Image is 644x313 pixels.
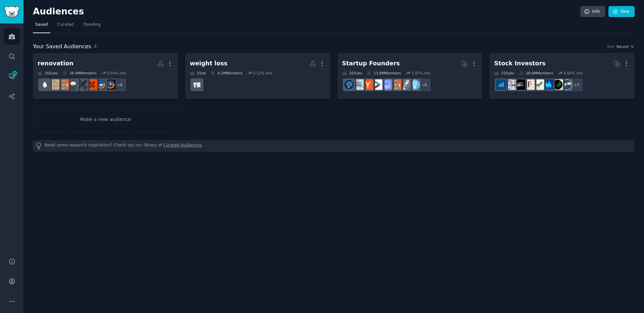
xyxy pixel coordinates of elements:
a: Saved [33,19,50,33]
div: 16 Sub s [38,71,58,75]
a: Trending [81,19,103,33]
div: 4.1M Members [210,71,242,75]
div: 1 Sub [190,71,206,75]
img: stocks [562,79,572,90]
img: indiehackers [353,79,364,90]
div: 0.60 % /mo [564,71,583,75]
a: weight loss1Sub4.1MMembers0.12% /moloseit [185,53,330,99]
img: Daytrading [552,79,563,90]
span: 4 [94,43,97,50]
img: options [505,79,516,90]
div: 13.8M Members [367,71,401,75]
div: Stock Investors [494,59,545,68]
img: hvacadvice [105,79,116,90]
span: Recent [616,44,629,49]
div: 16 Sub s [342,71,362,75]
div: Sort [607,44,614,49]
img: EntrepreneurRideAlong [391,79,401,90]
a: New [608,6,635,17]
img: SaaS [381,79,392,90]
img: Entrepreneur [410,79,420,90]
img: startup [372,79,382,90]
img: electricians [49,79,59,90]
img: startups [400,79,411,90]
img: AusRenovation [87,79,97,90]
img: dividends [496,79,506,90]
span: Curated [57,22,74,28]
span: Trending [83,22,101,28]
img: ycombinator [363,79,373,90]
a: Info [580,6,605,17]
img: EntrepreneurRideAlong [58,79,69,90]
div: + 8 [113,78,127,92]
a: Curated Audiences [163,142,202,149]
img: GummySearch logo [4,6,19,18]
div: weight loss [190,59,227,68]
div: 0.54 % /mo [107,71,126,75]
img: FinancialCareers [515,79,525,90]
div: 15 Sub s [494,71,514,75]
img: loseit [192,79,202,90]
a: 86 [4,68,20,84]
div: renovation [38,59,73,68]
img: StockMarket [543,79,553,90]
a: renovation16Subs38.4MMembers0.54% /mo+8hvacadviceHVACAusRenovationhandymanDIYEntrepreneurRideAlon... [33,53,178,99]
img: investing [534,79,544,90]
a: Stock Investors15Subs28.6MMembers0.60% /mo+7stocksDaytradingStockMarketinvestingfinanceFinancialC... [489,53,635,99]
div: 28.6M Members [519,71,553,75]
a: Startup Founders16Subs13.8MMembers1.47% /mo+8EntrepreneurstartupsEntrepreneurRideAlongSaaSstartup... [337,53,483,99]
span: Saved [35,22,48,28]
div: 38.4M Members [62,71,97,75]
img: finance [524,79,535,90]
h2: Audiences [33,6,580,17]
div: Need some research inspiration? Check out our library of [33,140,635,152]
a: Curated [55,19,76,33]
div: 1.47 % /mo [412,71,431,75]
img: handyman [77,79,88,90]
img: Entrepreneurship [344,79,354,90]
span: 86 [12,71,18,76]
button: Recent [616,44,635,49]
div: 0.12 % /mo [253,71,272,75]
div: Startup Founders [342,59,400,68]
img: HVAC [96,79,106,90]
img: DIY [68,79,78,90]
img: Plumbing [40,79,50,90]
div: + 7 [569,78,583,92]
span: Your Saved Audiences [33,43,91,51]
a: Make a new audience [33,106,178,133]
div: + 8 [417,78,431,92]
